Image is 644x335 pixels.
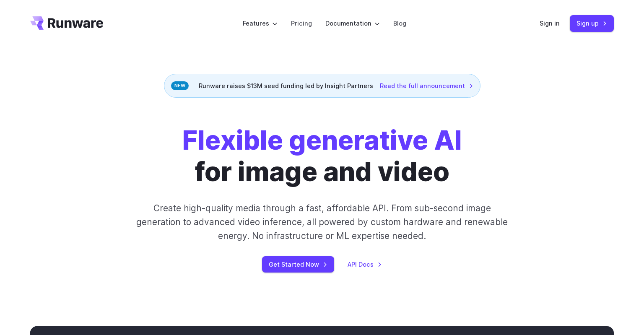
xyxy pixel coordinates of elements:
a: Sign up [570,15,614,31]
p: Create high-quality media through a fast, affordable API. From sub-second image generation to adv... [135,201,509,243]
a: Go to / [30,16,103,30]
a: Pricing [291,18,312,28]
label: Features [243,18,278,28]
strong: Flexible generative AI [182,124,462,156]
a: API Docs [348,260,382,269]
a: Blog [393,18,406,28]
a: Get Started Now [262,256,334,273]
a: Read the full announcement [380,81,473,91]
div: Runware raises $13M seed funding led by Insight Partners [164,74,480,98]
label: Documentation [325,18,380,28]
a: Sign in [540,18,560,28]
h1: for image and video [182,125,462,188]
